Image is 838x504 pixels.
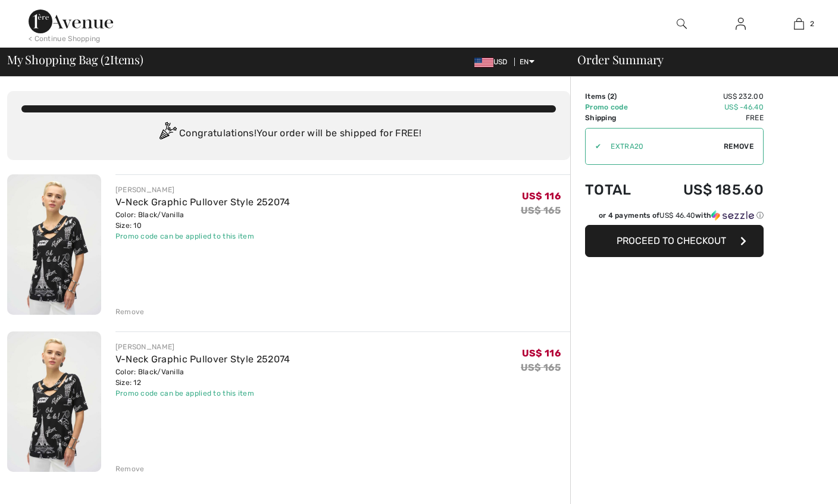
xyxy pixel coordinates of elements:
[115,342,290,352] div: [PERSON_NAME]
[115,209,290,231] div: Color: Black/Vanilla Size: 10
[115,367,290,388] div: Color: Black/Vanilla Size: 12
[585,102,650,112] td: Promo code
[7,331,101,472] img: V-Neck Graphic Pullover Style 252074
[115,353,290,365] a: V-Neck Graphic Pullover Style 252074
[521,205,561,216] s: US$ 165
[770,17,828,31] a: 2
[585,91,650,102] td: Items ( )
[7,174,101,315] img: V-Neck Graphic Pullover Style 252074
[585,112,650,123] td: Shipping
[115,196,290,208] a: V-Neck Graphic Pullover Style 252074
[726,17,755,32] a: Sign In
[521,362,561,373] s: US$ 165
[155,122,179,146] img: Congratulation2.svg
[115,388,290,399] div: Promo code can be applied to this item
[21,122,556,146] div: Congratulations! Your order will be shipped for FREE!
[794,17,804,31] img: My Bag
[586,141,601,152] div: ✔
[677,17,687,31] img: search the website
[659,211,695,220] span: US$ 46.40
[520,58,534,66] span: EN
[115,464,145,474] div: Remove
[104,51,110,66] span: 2
[585,225,764,257] button: Proceed to Checkout
[650,102,764,112] td: US$ -46.40
[650,170,764,210] td: US$ 185.60
[29,33,101,44] div: < Continue Shopping
[762,468,826,498] iframe: Opens a widget where you can chat to one of our agents
[563,54,831,65] div: Order Summary
[115,184,290,195] div: [PERSON_NAME]
[522,348,561,359] span: US$ 116
[724,141,753,152] span: Remove
[650,91,764,102] td: US$ 232.00
[810,18,814,29] span: 2
[522,190,561,202] span: US$ 116
[711,210,754,221] img: Sezzle
[115,231,290,242] div: Promo code can be applied to this item
[736,17,746,31] img: My Info
[29,10,113,33] img: 1ère Avenue
[601,129,724,164] input: Promo code
[474,58,493,67] img: US Dollar
[474,58,512,66] span: USD
[610,92,614,101] span: 2
[650,112,764,123] td: Free
[115,306,145,317] div: Remove
[7,54,143,65] span: My Shopping Bag ( Items)
[599,210,764,221] div: or 4 payments of with
[617,235,726,246] span: Proceed to Checkout
[585,170,650,210] td: Total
